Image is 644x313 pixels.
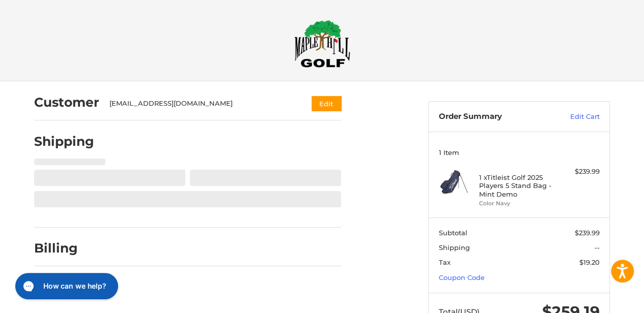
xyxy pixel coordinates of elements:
span: Shipping [439,243,470,252]
span: Tax [439,258,451,266]
div: $239.99 [559,167,600,177]
h3: Order Summary [439,112,548,122]
h2: Customer [34,95,99,110]
button: Edit [312,96,341,111]
span: Subtotal [439,229,467,237]
div: [EMAIL_ADDRESS][DOMAIN_NAME] [109,99,292,109]
span: -- [595,243,600,252]
a: Coupon Code [439,273,485,281]
span: $239.99 [575,229,600,237]
h2: Shipping [34,134,94,149]
a: Edit Cart [548,112,600,122]
h4: 1 x Titleist Golf 2025 Players 5 Stand Bag - Mint Demo [479,173,557,198]
li: Color Navy [479,199,557,208]
h2: Billing [34,240,94,256]
h3: 1 Item [439,148,600,156]
span: $19.20 [579,258,600,266]
iframe: Gorgias live chat messenger [10,269,121,303]
img: Maple Hill Golf [294,20,350,68]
